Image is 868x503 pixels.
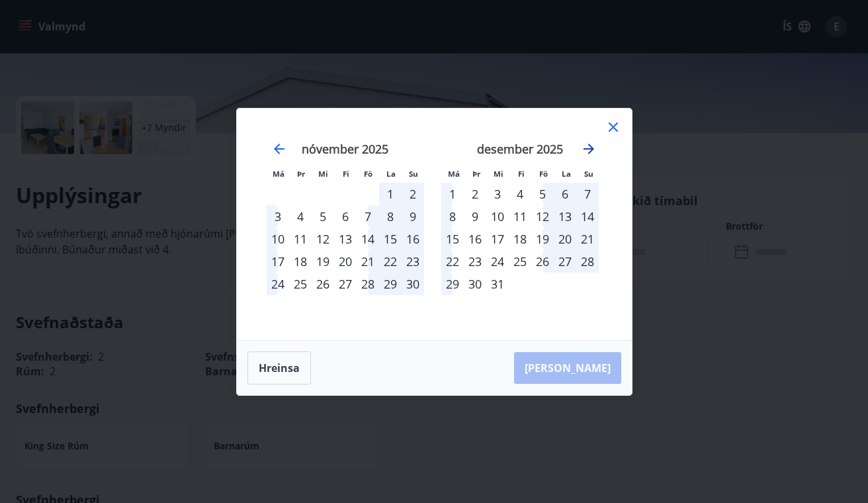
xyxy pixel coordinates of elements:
small: Mi [318,169,328,179]
td: mánudagur, 29. desember 2025 [441,273,464,295]
td: þriðjudagur, 30. desember 2025 [464,273,486,295]
td: laugardagur, 22. nóvember 2025 [379,250,402,273]
div: Move forward to switch to the next month. [581,141,597,157]
div: 27 [554,250,576,273]
td: fimmtudagur, 20. nóvember 2025 [334,250,357,273]
div: 12 [312,228,334,250]
td: laugardagur, 1. nóvember 2025 [379,183,402,205]
div: 13 [334,228,357,250]
div: 25 [509,250,531,273]
div: 6 [554,183,576,205]
td: föstudagur, 14. nóvember 2025 [357,228,379,250]
td: laugardagur, 27. desember 2025 [554,250,576,273]
td: fimmtudagur, 25. desember 2025 [509,250,531,273]
td: þriðjudagur, 2. desember 2025 [464,183,486,205]
td: sunnudagur, 7. desember 2025 [576,183,599,205]
small: Su [584,169,593,179]
td: miðvikudagur, 19. nóvember 2025 [312,250,334,273]
td: sunnudagur, 14. desember 2025 [576,205,599,228]
td: sunnudagur, 21. desember 2025 [576,228,599,250]
td: þriðjudagur, 16. desember 2025 [464,228,486,250]
td: þriðjudagur, 4. nóvember 2025 [289,205,312,228]
div: 30 [402,273,424,295]
div: 7 [576,183,599,205]
td: mánudagur, 17. nóvember 2025 [267,250,289,273]
td: mánudagur, 15. desember 2025 [441,228,464,250]
div: 20 [334,250,357,273]
small: Má [273,169,284,179]
div: 9 [464,205,486,228]
div: Calendar [253,124,616,324]
div: 17 [267,250,289,273]
div: 3 [267,205,289,228]
div: 23 [464,250,486,273]
small: La [562,169,571,179]
td: föstudagur, 5. desember 2025 [531,183,554,205]
div: 19 [312,250,334,273]
div: 1 [379,183,402,205]
div: 8 [379,205,402,228]
div: 16 [464,228,486,250]
td: mánudagur, 10. nóvember 2025 [267,228,289,250]
div: 15 [441,228,464,250]
div: 6 [334,205,357,228]
td: sunnudagur, 30. nóvember 2025 [402,273,424,295]
td: föstudagur, 19. desember 2025 [531,228,554,250]
td: mánudagur, 24. nóvember 2025 [267,273,289,295]
td: þriðjudagur, 18. nóvember 2025 [289,250,312,273]
div: 11 [509,205,531,228]
small: Þr [297,169,305,179]
td: laugardagur, 13. desember 2025 [554,205,576,228]
td: miðvikudagur, 17. desember 2025 [486,228,509,250]
td: sunnudagur, 28. desember 2025 [576,250,599,273]
div: 4 [509,183,531,205]
td: miðvikudagur, 5. nóvember 2025 [312,205,334,228]
td: miðvikudagur, 31. desember 2025 [486,273,509,295]
td: föstudagur, 7. nóvember 2025 [357,205,379,228]
div: 11 [289,228,312,250]
div: 21 [576,228,599,250]
td: sunnudagur, 9. nóvember 2025 [402,205,424,228]
td: fimmtudagur, 13. nóvember 2025 [334,228,357,250]
div: 19 [531,228,554,250]
td: mánudagur, 8. desember 2025 [441,205,464,228]
strong: nóvember 2025 [302,141,388,157]
div: 14 [576,205,599,228]
td: fimmtudagur, 18. desember 2025 [509,228,531,250]
small: Fö [539,169,548,179]
small: Má [448,169,460,179]
div: 17 [486,228,509,250]
td: laugardagur, 6. desember 2025 [554,183,576,205]
div: 7 [357,205,379,228]
div: 5 [312,205,334,228]
td: föstudagur, 12. desember 2025 [531,205,554,228]
div: 20 [554,228,576,250]
td: laugardagur, 15. nóvember 2025 [379,228,402,250]
div: 13 [554,205,576,228]
div: 26 [531,250,554,273]
small: Su [409,169,418,179]
div: 18 [509,228,531,250]
div: Move backward to switch to the previous month. [271,141,287,157]
td: sunnudagur, 2. nóvember 2025 [402,183,424,205]
strong: desember 2025 [477,141,563,157]
td: föstudagur, 21. nóvember 2025 [357,250,379,273]
td: mánudagur, 1. desember 2025 [441,183,464,205]
div: 24 [486,250,509,273]
td: miðvikudagur, 10. desember 2025 [486,205,509,228]
td: föstudagur, 26. desember 2025 [531,250,554,273]
small: La [386,169,396,179]
div: 22 [379,250,402,273]
div: 9 [402,205,424,228]
div: 2 [402,183,424,205]
div: 16 [402,228,424,250]
div: 23 [402,250,424,273]
small: Fi [518,169,525,179]
td: sunnudagur, 16. nóvember 2025 [402,228,424,250]
div: 25 [289,273,312,295]
div: 8 [441,205,464,228]
td: laugardagur, 29. nóvember 2025 [379,273,402,295]
div: 2 [464,183,486,205]
div: 14 [357,228,379,250]
div: 18 [289,250,312,273]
